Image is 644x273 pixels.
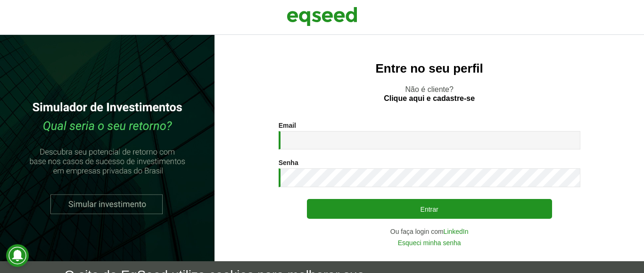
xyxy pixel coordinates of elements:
label: Senha [279,159,298,166]
div: Ou faça login com [279,228,580,235]
p: Não é cliente? [233,85,625,103]
a: LinkedIn [444,228,469,235]
img: EqSeed Logo [287,5,357,28]
a: Esqueci minha senha [398,240,461,246]
label: Email [279,122,296,129]
a: Clique aqui e cadastre-se [384,95,475,102]
button: Entrar [307,199,552,219]
h2: Entre no seu perfil [233,62,625,75]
